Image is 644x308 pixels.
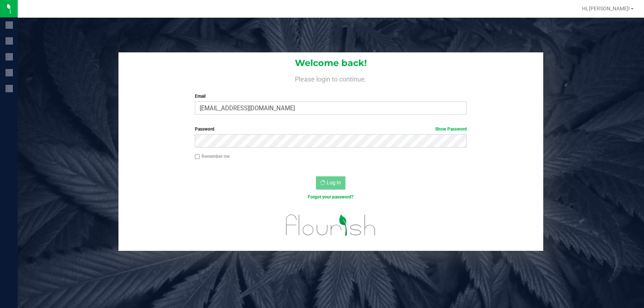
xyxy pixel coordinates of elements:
h1: Welcome back! [118,58,543,68]
label: Email [195,93,467,100]
input: Remember me [195,154,200,159]
label: Remember me [195,153,230,160]
a: Forgot your password? [308,194,354,200]
span: Hi, [PERSON_NAME]! [582,6,630,11]
span: Password [195,127,214,132]
img: flourish_logo.svg [278,208,384,242]
a: Show Password [435,127,467,132]
span: Log In [327,180,341,186]
h4: Please login to continue. [118,74,543,83]
button: Log In [316,176,345,190]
